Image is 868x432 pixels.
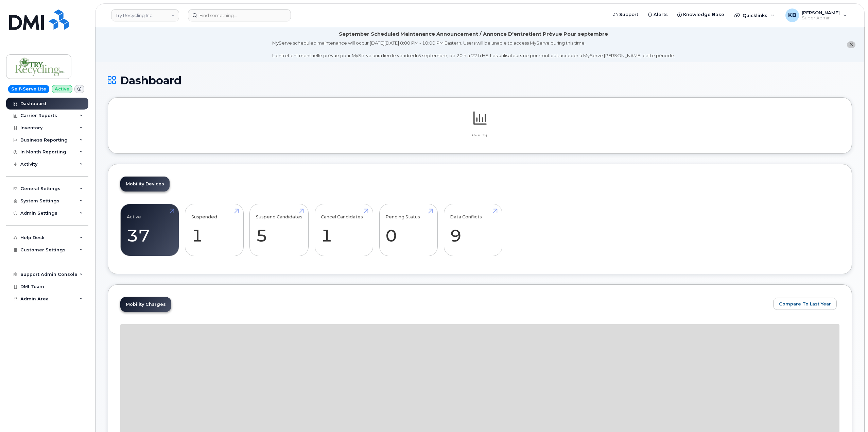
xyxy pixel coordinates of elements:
[450,207,496,252] a: Data Conflicts 9
[256,207,302,252] a: Suspend Candidates 5
[127,207,173,252] a: Active 37
[847,41,855,48] button: close notification
[191,207,237,252] a: Suspended 1
[385,207,431,252] a: Pending Status 0
[339,31,608,38] div: September Scheduled Maintenance Announcement / Annonce D'entretient Prévue Pour septembre
[321,207,367,252] a: Cancel Candidates 1
[272,40,675,59] div: MyServe scheduled maintenance will occur [DATE][DATE] 8:00 PM - 10:00 PM Eastern. Users will be u...
[120,177,170,192] a: Mobility Devices
[779,301,831,307] span: Compare To Last Year
[108,74,852,86] h1: Dashboard
[120,297,171,312] a: Mobility Charges
[120,132,839,138] p: Loading...
[773,298,837,310] button: Compare To Last Year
